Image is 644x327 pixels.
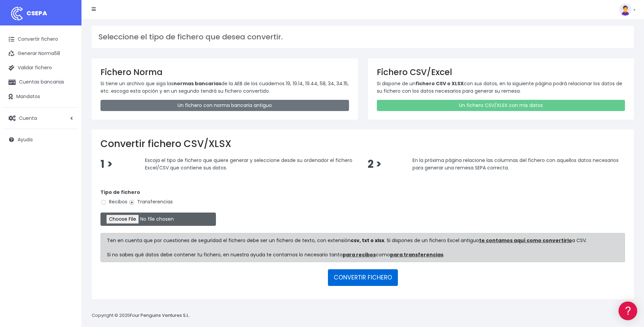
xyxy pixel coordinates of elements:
[129,198,173,205] label: Transferencias
[377,100,625,111] a: Un fichero CSV/XLSX con mis datos
[377,67,625,77] h3: Fichero CSV/Excel
[145,157,352,171] span: Escoja el tipo de fichero que quiere generar y seleccione desde su ordenador el fichero Excel/CSV...
[100,198,127,205] label: Recibos
[7,96,129,107] a: Problemas habituales
[7,75,129,81] div: Convertir ficheros
[100,80,349,95] p: Si tiene un archivo que siga las de la AEB de los cuadernos 19, 19.14, 19.44, 58, 34, 34.15, etc....
[100,100,349,111] a: Un fichero con norma bancaria antiguo
[3,61,78,75] a: Validar fichero
[7,174,129,184] a: API
[3,132,78,147] a: Ayuda
[7,182,129,194] button: Contáctanos
[3,47,78,61] a: Generar Norma58
[3,90,78,104] a: Mandatos
[100,233,625,262] div: Ten en cuenta que por cuestiones de seguridad el fichero debe ser un fichero de texto, con extens...
[173,80,221,87] strong: normas bancarias
[7,107,129,117] a: Videotutoriales
[368,157,382,171] span: 2 >
[26,9,47,17] span: CSEPA
[343,251,376,258] a: para recibos
[3,111,78,125] a: Cuenta
[3,75,78,89] a: Cuentas bancarias
[18,136,33,143] span: Ayuda
[479,237,572,244] a: te contamos aquí como convertirlo
[92,312,190,319] p: Copyright © 2025 .
[100,67,349,77] h3: Fichero Norma
[100,138,625,150] h2: Convertir fichero CSV/XLSX
[390,251,443,258] a: para transferencias
[98,33,627,41] h3: Seleccione el tipo de fichero que desea convertir.
[7,135,129,141] div: Facturación
[7,58,129,68] a: Información general
[7,86,129,96] a: Formatos
[328,269,398,286] button: CONVERTIR FICHERO
[416,80,464,87] strong: fichero CSV o XLSX
[377,80,625,95] p: Si dispone de un con sus datos, en la siguiente página podrá relacionar los datos de su fichero c...
[351,237,384,244] strong: csv, txt o xlsx
[19,114,37,121] span: Cuenta
[93,196,131,202] a: POWERED BY ENCHANT
[8,5,25,22] img: logo
[619,3,631,16] img: profile
[7,163,129,169] div: Programadores
[100,189,140,196] strong: Tipo de fichero
[7,117,129,128] a: Perfiles de empresas
[3,32,78,47] a: Convertir fichero
[130,312,189,319] a: Four Penguins Ventures S.L.
[412,157,619,171] span: En la próxima página relacione las columnas del fichero con aquellos datos necesarios para genera...
[100,157,113,171] span: 1 >
[7,47,129,54] div: Información general
[7,146,129,156] a: General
